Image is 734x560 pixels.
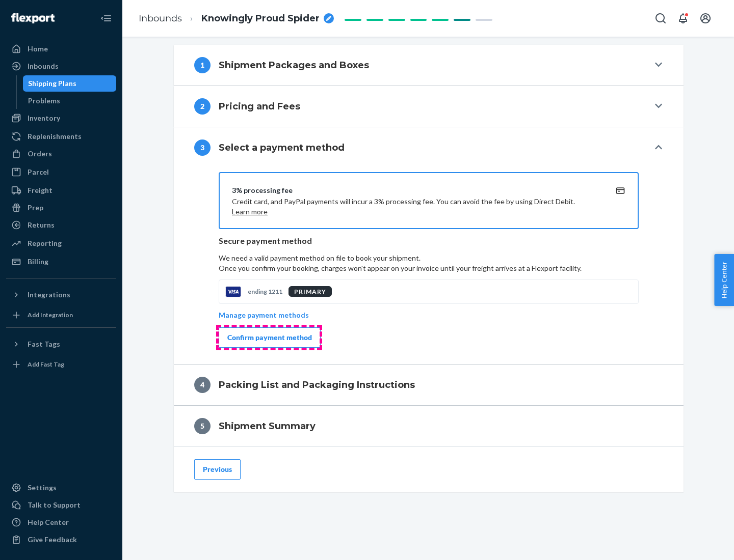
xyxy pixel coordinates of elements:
div: 4 [194,377,211,393]
div: Talk to Support [28,500,81,510]
button: 3Select a payment method [174,127,684,168]
div: Orders [28,149,52,159]
div: Integrations [28,290,70,300]
div: Replenishments [28,131,82,142]
button: Learn more [232,207,268,217]
a: Billing [6,254,116,270]
div: 2 [194,98,211,115]
a: Shipping Plans [23,75,117,92]
a: Home [6,41,116,57]
div: Add Integration [28,311,73,319]
a: Replenishments [6,128,116,145]
div: Confirm payment method [227,332,312,343]
h4: Pricing and Fees [219,100,300,113]
div: PRIMARY [289,286,332,297]
button: Confirm payment method [219,327,321,348]
a: Returns [6,217,116,233]
button: 4Packing List and Packaging Instructions [174,365,684,405]
div: Returns [28,220,55,230]
a: Prep [6,200,116,216]
img: Flexport logo [11,13,55,23]
a: Orders [6,146,116,162]
div: Home [28,44,48,54]
p: We need a valid payment method on file to book your shipment. [219,253,639,273]
div: Freight [28,185,53,195]
h4: Shipment Summary [219,419,316,433]
a: Add Fast Tag [6,356,116,373]
div: 3 [194,139,211,156]
a: Inbounds [139,13,182,24]
div: Inbounds [28,61,59,71]
div: Give Feedback [28,535,77,545]
div: Shipping Plans [28,78,76,89]
a: Inbounds [6,58,116,74]
p: Once you confirm your booking, charges won't appear on your invoice until your freight arrives at... [219,263,639,273]
a: Reporting [6,235,116,251]
button: 1Shipment Packages and Boxes [174,45,684,86]
button: Help Center [714,254,734,306]
a: Inventory [6,110,116,126]
div: Prep [28,203,43,213]
button: Integrations [6,287,116,303]
span: Knowingly Proud Spider [201,12,320,25]
button: Open Search Box [650,8,671,29]
p: Manage payment methods [219,310,309,320]
h4: Select a payment method [219,141,345,154]
div: Inventory [28,113,60,123]
a: Parcel [6,164,116,180]
a: Problems [23,93,117,109]
div: Add Fast Tag [28,360,64,369]
a: Settings [6,480,116,496]
div: Help Center [28,517,69,527]
p: Credit card, and PayPal payments will incur a 3% processing fee. You can avoid the fee by using D... [232,197,601,217]
div: 5 [194,418,211,434]
a: Help Center [6,514,116,530]
button: 2Pricing and Fees [174,86,684,127]
div: Fast Tags [28,339,60,349]
a: Freight [6,182,116,199]
p: Secure payment method [219,235,639,247]
div: Problems [28,96,60,106]
div: Settings [28,483,57,493]
p: ending 1211 [248,287,282,296]
h4: Shipment Packages and Boxes [219,59,369,72]
a: Add Integration [6,307,116,323]
button: 5Shipment Summary [174,406,684,446]
button: Open account menu [695,8,716,29]
div: 1 [194,57,211,73]
button: Open notifications [673,8,693,29]
div: Parcel [28,167,49,177]
a: Talk to Support [6,497,116,513]
div: Billing [28,257,48,267]
button: Give Feedback [6,531,116,548]
button: Fast Tags [6,336,116,352]
ol: breadcrumbs [130,4,342,34]
div: 3% processing fee [232,185,601,195]
button: Previous [194,459,241,480]
h4: Packing List and Packaging Instructions [219,378,415,391]
div: Reporting [28,238,62,248]
button: Close Navigation [96,8,116,29]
